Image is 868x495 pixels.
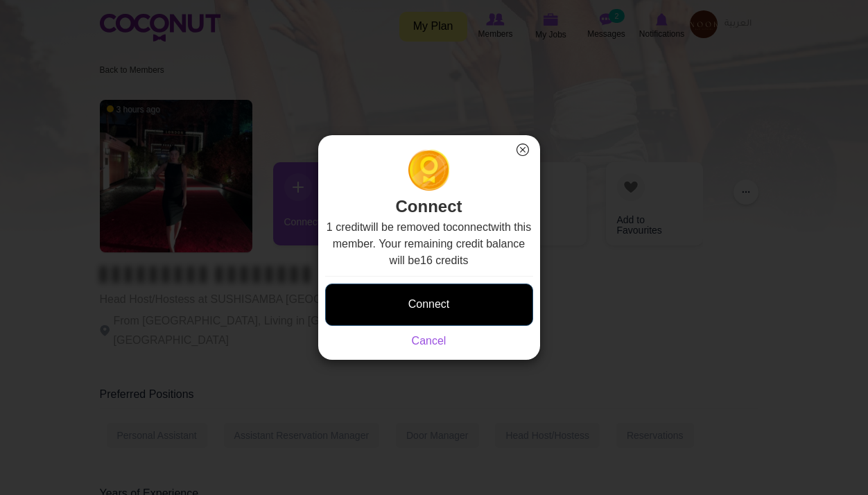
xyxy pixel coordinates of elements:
[412,335,446,347] a: Cancel
[325,284,533,326] button: Connect
[514,141,532,159] button: Close
[452,221,491,233] b: connect
[325,149,533,219] h2: Connect
[420,254,468,266] b: 16 credits
[325,219,533,349] div: will be removed to with this member. Your remaining credit balance will be
[327,221,363,233] b: 1 credit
